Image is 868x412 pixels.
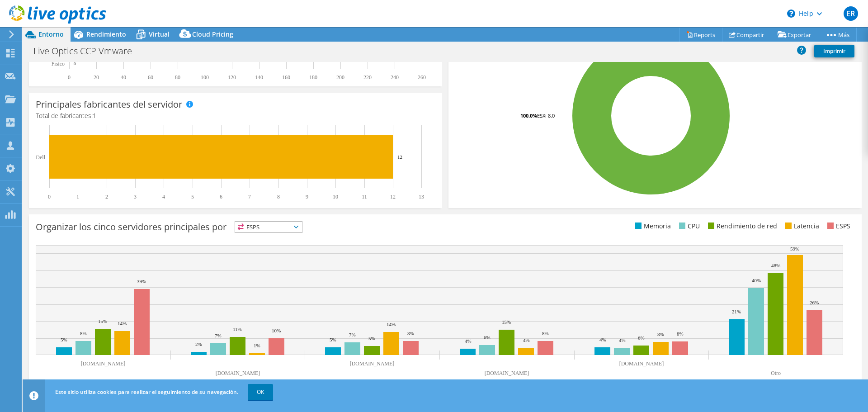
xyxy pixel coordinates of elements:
[333,194,338,200] text: 10
[233,327,242,332] text: 11%
[254,343,260,348] text: 1%
[407,331,414,336] text: 8%
[619,360,664,367] text: [DOMAIN_NAME]
[55,388,238,396] span: Este sitio utiliza cookies para realizar el seguimiento de su navegación.
[48,194,51,200] text: 0
[148,74,153,81] text: 60
[52,61,65,67] tspan: Físico
[80,331,87,336] text: 8%
[523,337,530,343] text: 4%
[98,318,107,324] text: 15%
[36,154,45,161] text: Dell
[814,45,854,57] a: Imprimir
[783,221,819,231] li: Latencia
[134,194,137,200] text: 3
[86,30,126,38] span: Rendimiento
[201,74,209,81] text: 100
[248,384,273,400] a: OK
[706,221,777,231] li: Rendimiento de red
[191,194,194,200] text: 5
[787,9,795,18] svg: \n
[368,336,375,341] text: 5%
[771,370,781,376] text: Otro
[228,74,236,81] text: 120
[61,337,67,342] text: 5%
[677,331,684,336] text: 8%
[363,74,372,81] text: 220
[484,335,491,340] text: 6%
[349,332,356,337] text: 7%
[235,222,302,232] span: ESPS
[619,337,626,343] text: 4%
[220,194,222,200] text: 6
[390,194,396,200] text: 12
[330,337,336,342] text: 5%
[419,194,424,200] text: 13
[599,337,606,342] text: 4%
[677,221,700,231] li: CPU
[520,112,537,119] tspan: 100.0%
[542,331,549,336] text: 8%
[36,111,435,121] h4: Total de fabricantes:
[397,154,402,160] text: 12
[633,221,671,231] li: Memoria
[36,99,182,109] h3: Principales fabricantes del servidor
[771,263,780,268] text: 48%
[810,300,819,305] text: 26%
[105,194,108,200] text: 2
[502,319,511,325] text: 15%
[94,74,99,81] text: 20
[76,194,79,200] text: 1
[657,331,664,337] text: 8%
[277,194,280,200] text: 8
[732,309,741,314] text: 21%
[418,74,426,81] text: 260
[29,46,146,56] h1: Live Optics CCP Vmware
[149,30,170,38] span: Virtual
[118,321,127,326] text: 14%
[638,335,645,341] text: 6%
[192,30,233,38] span: Cloud Pricing
[350,360,395,367] text: [DOMAIN_NAME]
[216,370,260,376] text: [DOMAIN_NAME]
[93,111,96,120] span: 1
[255,74,263,81] text: 140
[195,341,202,347] text: 2%
[722,28,771,42] a: Compartir
[162,194,165,200] text: 4
[248,194,251,200] text: 7
[309,74,317,81] text: 180
[790,246,799,251] text: 59%
[752,278,761,283] text: 40%
[215,333,222,338] text: 7%
[387,322,396,327] text: 14%
[272,328,281,333] text: 10%
[282,74,290,81] text: 160
[137,279,146,284] text: 39%
[771,28,818,42] a: Exportar
[38,30,64,38] span: Entorno
[679,28,722,42] a: Reports
[68,74,71,81] text: 0
[81,360,126,367] text: [DOMAIN_NAME]
[175,74,180,81] text: 80
[825,221,850,231] li: ESPS
[818,28,857,42] a: Más
[465,338,472,344] text: 4%
[74,62,76,66] text: 0
[336,74,344,81] text: 200
[391,74,399,81] text: 240
[485,370,529,376] text: [DOMAIN_NAME]
[121,74,126,81] text: 40
[537,112,555,119] tspan: ESXi 8.0
[306,194,308,200] text: 9
[844,6,858,21] span: ER
[362,194,367,200] text: 11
